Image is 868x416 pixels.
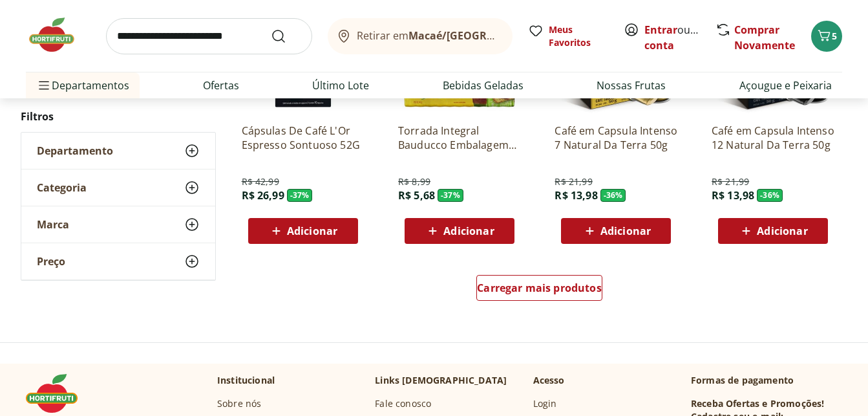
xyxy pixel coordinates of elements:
[757,189,783,202] span: - 36 %
[811,21,842,52] button: Carrinho
[691,397,824,410] h3: Receba Ofertas e Promoções!
[203,78,239,93] a: Ofertas
[21,170,215,206] button: Categoria
[533,374,565,387] p: Acesso
[555,124,677,152] a: Café em Capsula Intenso 7 Natural Da Terra 50g
[36,70,129,101] span: Departamentos
[36,70,52,101] button: Menu
[832,30,837,42] span: 5
[438,189,463,202] span: - 37 %
[443,226,494,236] span: Adicionar
[644,23,715,52] a: Criar conta
[712,124,834,152] a: Café em Capsula Intenso 12 Natural Da Terra 50g
[443,78,524,93] a: Bebidas Geladas
[476,275,602,306] a: Carregar mais produtos
[26,374,90,413] img: Hortifruti
[287,189,313,202] span: - 37 %
[734,23,795,52] a: Comprar Novamente
[217,397,261,410] a: Sobre nós
[37,144,113,157] span: Departamento
[739,78,832,93] a: Açougue e Peixaria
[21,243,215,279] button: Preço
[644,22,702,53] span: ou
[718,218,828,244] button: Adicionar
[405,218,514,244] button: Adicionar
[271,28,302,44] button: Submit Search
[644,23,677,37] a: Entrar
[26,16,90,54] img: Hortifruti
[561,218,671,244] button: Adicionar
[375,374,507,387] p: Links [DEMOGRAPHIC_DATA]
[21,104,216,129] h2: Filtros
[37,218,69,231] span: Marca
[248,218,358,244] button: Adicionar
[533,397,557,410] a: Login
[37,255,65,268] span: Preço
[477,283,602,293] span: Carregar mais produtos
[600,189,626,202] span: - 36 %
[106,18,312,54] input: search
[357,30,500,41] span: Retirar em
[312,78,369,93] a: Último Lote
[21,133,215,169] button: Departamento
[691,374,842,387] p: Formas de pagamento
[328,18,513,54] button: Retirar emMacaé/[GEOGRAPHIC_DATA]
[408,28,553,43] b: Macaé/[GEOGRAPHIC_DATA]
[712,188,754,203] span: R$ 13,98
[398,188,435,203] span: R$ 5,68
[528,23,608,49] a: Meus Favoritos
[21,206,215,243] button: Marca
[375,397,431,410] a: Fale conosco
[712,175,749,188] span: R$ 21,99
[242,188,284,203] span: R$ 26,99
[398,124,521,152] a: Torrada Integral Bauducco Embalagem 142G
[242,124,365,152] a: Cápsulas De Café L'Or Espresso Sontuoso 52G
[398,175,430,188] span: R$ 8,99
[549,23,608,49] span: Meus Favoritos
[242,175,279,188] span: R$ 42,99
[37,181,87,194] span: Categoria
[555,175,592,188] span: R$ 21,99
[217,374,275,387] p: Institucional
[287,226,337,236] span: Adicionar
[597,78,666,93] a: Nossas Frutas
[600,226,651,236] span: Adicionar
[757,226,807,236] span: Adicionar
[555,188,597,203] span: R$ 13,98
